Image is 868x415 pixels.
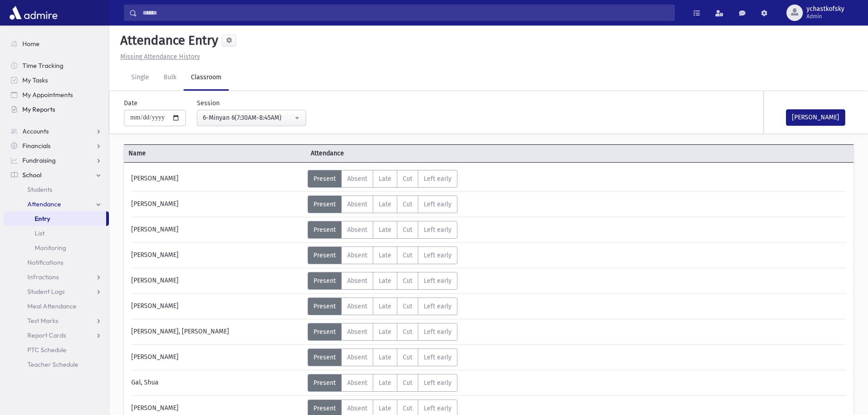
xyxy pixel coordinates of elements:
[403,354,412,361] span: Cut
[424,175,452,183] span: Left early
[403,200,412,208] span: Cut
[127,170,308,188] div: [PERSON_NAME]
[22,171,41,179] span: School
[124,65,156,91] a: Single
[117,53,200,61] a: Missing Attendance History
[203,113,293,123] div: 6-Minyan 6(7:30AM-8:45AM)
[347,226,367,234] span: Absent
[35,215,50,223] span: Entry
[127,272,308,290] div: [PERSON_NAME]
[313,277,336,285] span: Present
[4,270,109,284] a: Infractions
[4,102,109,117] a: My Reports
[379,277,391,285] span: Late
[424,302,452,310] span: Left early
[27,331,66,339] span: Report Cards
[184,65,229,91] a: Classroom
[313,379,336,387] span: Present
[347,277,367,285] span: Absent
[313,175,336,183] span: Present
[308,221,457,239] div: AttTypes
[379,251,391,259] span: Late
[4,36,109,51] a: Home
[403,328,412,336] span: Cut
[347,405,367,412] span: Absent
[379,354,391,361] span: Late
[424,251,452,259] span: Left early
[127,246,308,264] div: [PERSON_NAME]
[27,302,77,310] span: Meal Attendance
[306,149,488,158] span: Attendance
[4,197,109,211] a: Attendance
[22,127,49,135] span: Accounts
[308,195,457,213] div: AttTypes
[22,105,55,113] span: My Reports
[4,226,109,241] a: List
[4,153,109,168] a: Fundraising
[27,185,52,194] span: Students
[127,297,308,315] div: [PERSON_NAME]
[4,211,106,226] a: Entry
[308,297,457,315] div: AttTypes
[4,313,109,328] a: Test Marks
[4,87,109,102] a: My Appointments
[197,110,306,126] button: 6-Minyan 6(7:30AM-8:45AM)
[4,328,109,343] a: Report Cards
[379,405,391,412] span: Late
[7,4,60,22] img: AdmirePro
[27,273,59,281] span: Infractions
[403,405,412,412] span: Cut
[347,379,367,387] span: Absent
[424,405,452,412] span: Left early
[806,13,844,20] span: Admin
[27,346,67,354] span: PTC Schedule
[4,343,109,357] a: PTC Schedule
[379,328,391,336] span: Late
[347,302,367,310] span: Absent
[379,175,391,183] span: Late
[22,156,56,164] span: Fundraising
[313,405,336,412] span: Present
[308,246,457,264] div: AttTypes
[4,299,109,313] a: Meal Attendance
[424,328,452,336] span: Left early
[424,354,452,361] span: Left early
[22,76,48,84] span: My Tasks
[403,226,412,234] span: Cut
[117,33,218,48] h5: Attendance Entry
[4,58,109,73] a: Time Tracking
[127,374,308,392] div: Gal, Shua
[379,200,391,208] span: Late
[424,226,452,234] span: Left early
[127,323,308,341] div: [PERSON_NAME], [PERSON_NAME]
[27,360,78,369] span: Teacher Schedule
[22,40,40,48] span: Home
[22,61,63,70] span: Time Tracking
[403,379,412,387] span: Cut
[4,182,109,197] a: Students
[424,379,452,387] span: Left early
[308,374,457,392] div: AttTypes
[4,124,109,138] a: Accounts
[379,302,391,310] span: Late
[22,142,51,150] span: Financials
[137,5,674,21] input: Search
[35,229,45,237] span: List
[308,348,457,366] div: AttTypes
[120,53,200,61] u: Missing Attendance History
[403,277,412,285] span: Cut
[127,195,308,213] div: [PERSON_NAME]
[27,317,58,325] span: Test Marks
[347,354,367,361] span: Absent
[124,98,138,108] label: Date
[4,168,109,182] a: School
[197,98,220,108] label: Session
[27,258,63,266] span: Notifications
[424,200,452,208] span: Left early
[22,91,73,99] span: My Appointments
[403,251,412,259] span: Cut
[4,241,109,255] a: Monitoring
[379,379,391,387] span: Late
[403,302,412,310] span: Cut
[4,255,109,270] a: Notifications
